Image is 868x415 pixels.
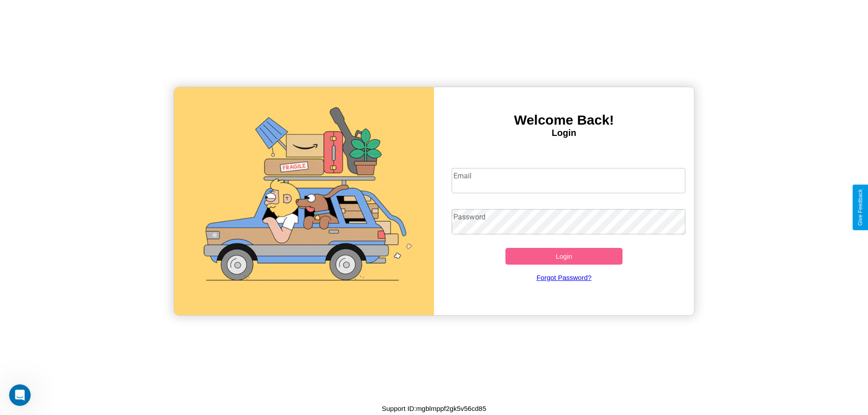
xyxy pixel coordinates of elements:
div: Give Feedback [857,189,863,226]
img: gif [174,87,434,315]
h4: Login [434,128,694,138]
h3: Welcome Back! [434,112,694,128]
iframe: Intercom live chat [9,384,31,406]
a: Forgot Password? [447,265,681,290]
button: Login [505,248,623,265]
p: Support ID: mgblmppf2gk5v56cd85 [382,402,486,415]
